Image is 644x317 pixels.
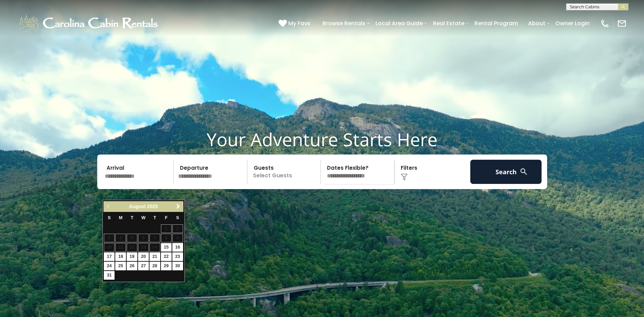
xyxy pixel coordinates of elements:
[131,215,134,220] span: Tuesday
[127,252,137,261] a: 19
[175,204,181,209] span: Next
[471,17,521,29] a: Rental Program
[149,262,160,270] a: 28
[147,204,158,209] span: 2025
[250,160,321,184] p: Select Guests
[108,215,111,220] span: Sunday
[519,167,528,176] img: search-regular-white.png
[617,19,627,28] img: mail-regular-white.png
[161,262,172,270] a: 29
[319,17,369,29] a: Browse Rentals
[154,215,156,220] span: Thursday
[165,215,167,220] span: Friday
[429,17,468,29] a: Real Estate
[172,252,183,261] a: 23
[172,262,183,270] a: 30
[104,252,115,261] a: 17
[129,204,146,209] span: August
[174,202,183,211] a: Next
[552,17,593,29] a: Owner Login
[17,13,161,34] img: White-1-1-2.png
[104,271,115,280] a: 31
[138,252,149,261] a: 20
[288,19,310,28] span: My Favs
[401,174,408,180] img: filter--v1.png
[172,243,183,252] a: 16
[600,19,610,28] img: phone-regular-white.png
[372,17,426,29] a: Local Area Guide
[115,262,126,270] a: 25
[525,17,549,29] a: About
[104,262,115,270] a: 24
[115,252,126,261] a: 18
[127,262,137,270] a: 26
[279,19,312,28] a: My Favs
[161,252,172,261] a: 22
[161,243,172,252] a: 15
[149,252,160,261] a: 21
[470,160,542,184] button: Search
[5,129,639,150] h1: Your Adventure Starts Here
[176,215,179,220] span: Saturday
[119,215,123,220] span: Monday
[142,215,146,220] span: Wednesday
[138,262,149,270] a: 27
